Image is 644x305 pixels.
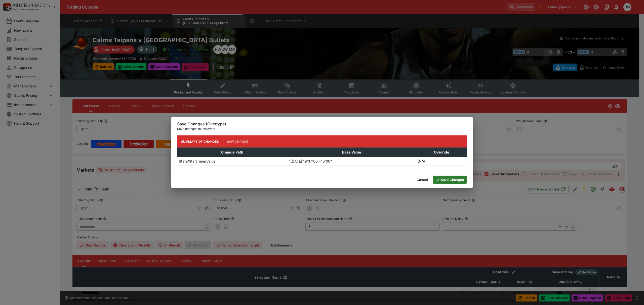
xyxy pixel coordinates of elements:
button: Cancel [414,176,431,184]
td: "[DATE] 19:37:00 +10:00" [287,157,416,166]
button: Raw Change [223,135,252,147]
p: State/StartTime/Value [179,159,215,164]
td: (N/A) [416,157,467,166]
p: Save changes to this event. [177,126,467,131]
button: Summary of Changes [177,135,223,147]
th: Change Path [177,148,287,157]
button: Save Changes [433,176,467,184]
th: Override [416,148,467,157]
h6: Save Changes (Overtype) [177,121,467,127]
th: Base Value [287,148,416,157]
